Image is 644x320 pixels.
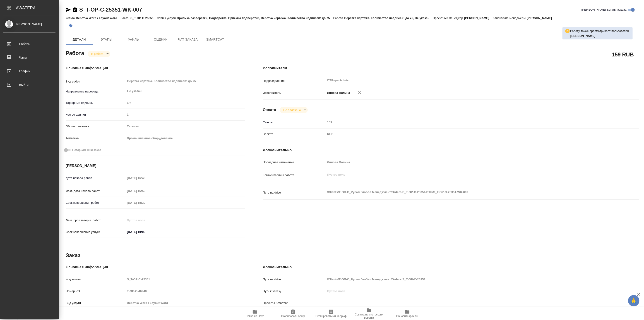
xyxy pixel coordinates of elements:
[130,16,157,20] p: S_T-OP-C-25351
[628,295,639,306] button: 🙏
[66,277,125,282] p: Код заказа
[125,276,245,283] input: Пустое поле
[3,41,55,47] div: Работы
[66,21,76,31] button: Добавить тэг
[263,190,326,195] p: Путь на drive
[3,54,55,61] div: Чаты
[570,34,630,38] p: Труфанов Владимир
[1,52,58,63] a: Чаты
[66,218,125,223] p: Факт. срок заверш. работ
[263,160,326,165] p: Последнее изменение
[157,16,177,20] p: Этапы услуги
[177,16,333,20] p: Приемка разверстки, Подверстка, Приемка подверстки, Верстка чертежа. Количество надписей: до 75
[326,119,608,126] input: Пустое поле
[66,176,125,180] p: Дата начала работ
[79,7,142,13] a: S_T-OP-C-25351-WK-007
[333,16,344,20] p: Работа
[125,300,245,306] input: Пустое поле
[68,37,90,42] span: Детали
[125,99,245,107] div: шт
[274,307,312,320] button: Скопировать бриф
[66,301,125,305] p: Вид услуги
[66,16,76,20] p: Услуга
[3,68,55,75] div: График
[263,65,639,71] h4: Исполнители
[125,123,245,130] div: Техника
[66,230,125,234] p: Срок завершения услуги
[1,65,58,77] a: График
[125,111,245,118] input: Пустое поле
[121,16,130,20] p: Заказ:
[326,288,608,294] input: Пустое поле
[3,81,55,88] div: Выйти
[263,120,326,125] p: Ставка
[66,289,125,293] p: Номер РО
[125,188,165,194] input: Пустое поле
[326,130,608,138] div: RUB
[612,51,634,58] h2: 159 RUB
[88,51,110,57] div: В работе
[16,3,59,12] div: AWATERA
[66,189,125,193] p: Факт. дата начала работ
[125,229,165,235] input: ✎ Введи что-нибудь
[263,132,326,136] p: Валюта
[125,199,165,206] input: Пустое поле
[396,315,418,318] span: Обновить файлы
[1,79,58,90] a: Выйти
[66,264,245,270] h4: Основная информация
[355,88,365,98] button: Удалить исполнителя
[263,148,639,153] h4: Дополнительно
[204,37,226,42] span: SmartCat
[236,307,274,320] button: Папка на Drive
[66,65,245,71] h4: Основная информация
[263,107,276,113] h4: Оплата
[493,16,527,20] p: Клиентские менеджеры
[280,107,308,113] div: В работе
[125,134,245,142] div: Промышленное оборудование
[582,7,627,12] span: [PERSON_NAME] детали заказа
[66,163,245,169] h4: [PERSON_NAME]
[246,315,264,318] span: Папка на Drive
[464,16,493,20] p: [PERSON_NAME]
[344,16,433,20] p: Верстка чертежа. Количество надписей: до 75, Не указан
[150,37,172,42] span: Оценки
[66,79,125,84] p: Вид работ
[66,252,80,259] h2: Заказ
[433,16,464,20] p: Проектный менеджер
[72,148,101,152] span: Нотариальный заказ
[66,7,71,12] button: Скопировать ссылку для ЯМессенджера
[570,29,630,33] p: Работу также просматривает пользователь
[90,52,105,56] button: В работе
[326,276,608,283] input: Пустое поле
[66,124,125,129] p: Общая тематика
[263,264,639,270] h4: Дополнительно
[388,307,426,320] button: Обновить файлы
[263,173,326,177] p: Комментарий к работе
[125,288,245,294] input: Пустое поле
[326,188,608,196] textarea: /Clients/Т-ОП-С_Русал Глобал Менеджмент/Orders/S_T-OP-C-25351/DTP/S_T-OP-C-25351-WK-007
[125,175,165,181] input: Пустое поле
[312,307,350,320] button: Скопировать мини-бриф
[72,7,78,12] button: Скопировать ссылку
[123,37,144,42] span: Файлы
[263,91,326,95] p: Исполнитель
[3,22,55,27] div: [PERSON_NAME]
[263,289,326,293] p: Путь к заказу
[1,38,58,50] a: Работы
[282,108,302,112] button: Не оплачена
[66,112,125,117] p: Кол-во единиц
[353,313,385,319] span: Ссылка на инструкции верстки
[66,89,125,94] p: Направление перевода
[281,315,305,318] span: Скопировать бриф
[315,315,346,318] span: Скопировать мини-бриф
[96,37,117,42] span: Этапы
[263,79,326,83] p: Подразделение
[326,91,350,95] p: Линова Полина
[66,201,125,205] p: Срок завершения работ
[66,101,125,105] p: Тарифные единицы
[326,159,608,165] input: Пустое поле
[125,217,165,223] input: Пустое поле
[263,301,326,305] p: Проекты Smartcat
[527,16,555,20] p: [PERSON_NAME]
[66,136,125,141] p: Тематика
